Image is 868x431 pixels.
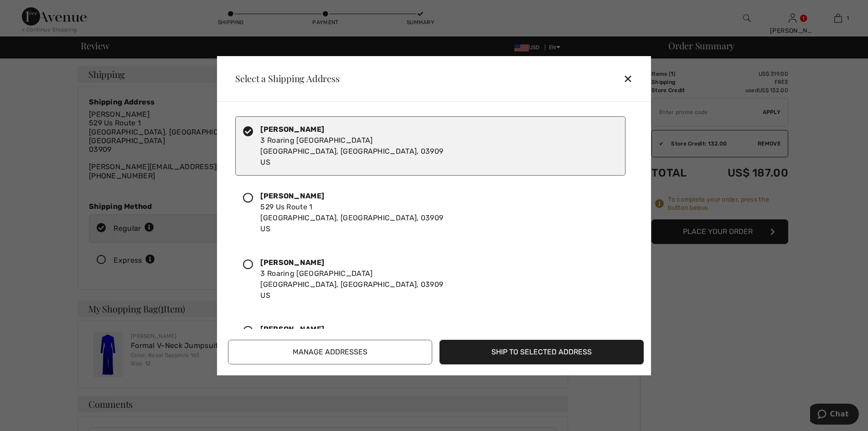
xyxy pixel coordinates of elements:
[623,69,640,88] div: ✕
[260,192,324,200] strong: [PERSON_NAME]
[260,258,324,267] strong: [PERSON_NAME]
[260,324,443,368] div: [STREET_ADDRESS] [GEOGRAPHIC_DATA], [GEOGRAPHIC_DATA], 03909 US
[228,74,340,83] div: Select a Shipping Address
[260,257,443,301] div: 3 Roaring [GEOGRAPHIC_DATA] [GEOGRAPHIC_DATA], [GEOGRAPHIC_DATA], 03909 US
[260,125,324,134] strong: [PERSON_NAME]
[439,340,644,364] button: Ship to Selected Address
[260,191,443,234] div: 529 Us Route 1 [GEOGRAPHIC_DATA], [GEOGRAPHIC_DATA], 03909 US
[260,325,324,333] strong: [PERSON_NAME]
[260,124,443,168] div: 3 Roaring [GEOGRAPHIC_DATA] [GEOGRAPHIC_DATA], [GEOGRAPHIC_DATA], 03909 US
[228,340,432,364] button: Manage Addresses
[20,6,39,15] span: Chat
